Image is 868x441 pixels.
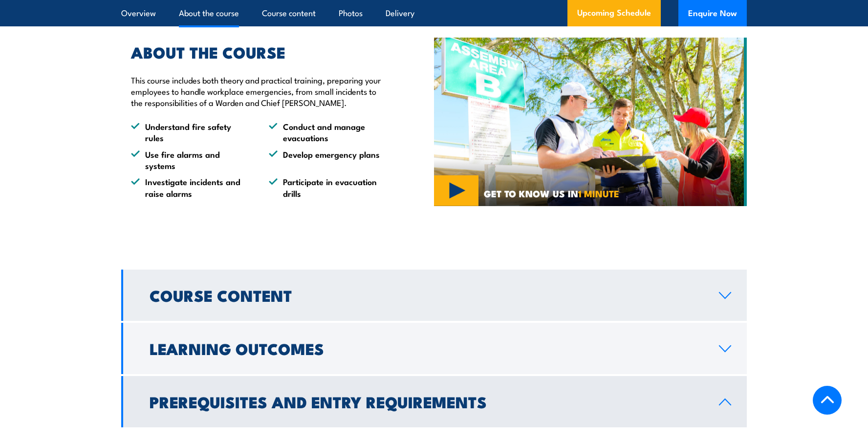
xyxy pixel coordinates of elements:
a: Course Content [121,270,747,321]
h2: Learning Outcomes [150,341,703,355]
p: This course includes both theory and practical training, preparing your employees to handle workp... [131,74,389,108]
h2: ABOUT THE COURSE [131,45,389,59]
strong: 1 MINUTE [578,186,619,200]
li: Develop emergency plans [269,148,389,171]
img: Fire Warden and Chief Fire Warden Training [434,38,747,207]
li: Understand fire safety rules [131,121,251,144]
li: Participate in evacuation drills [269,176,389,199]
h2: Course Content [150,288,703,302]
li: Use fire alarms and systems [131,148,251,171]
li: Conduct and manage evacuations [269,121,389,144]
span: GET TO KNOW US IN [484,189,619,198]
a: Learning Outcomes [121,323,747,374]
li: Investigate incidents and raise alarms [131,176,251,199]
h2: Prerequisites and Entry Requirements [150,395,703,408]
a: Prerequisites and Entry Requirements [121,376,747,427]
